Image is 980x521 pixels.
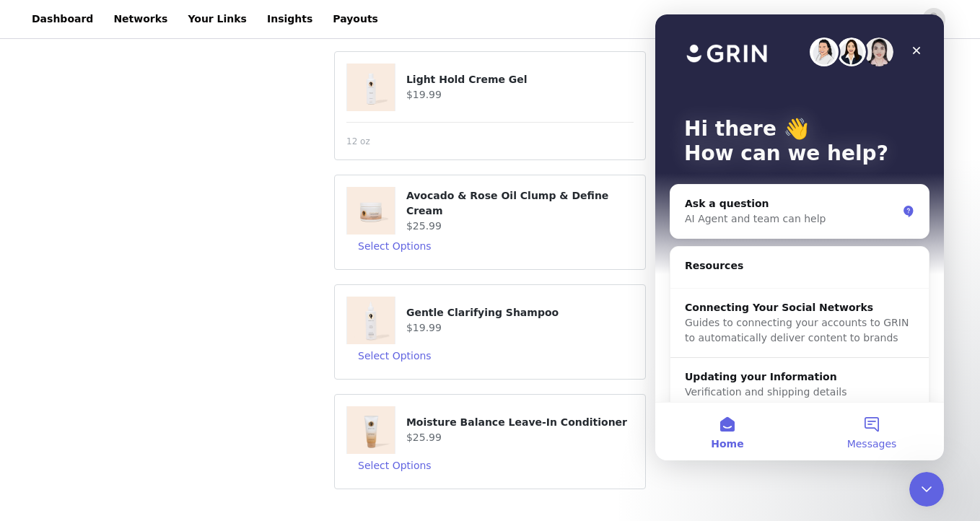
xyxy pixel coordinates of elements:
[347,187,395,235] img: Avocado & Rose Oil Clump & Define Cream
[346,235,443,258] button: Select Options
[909,472,944,507] iframe: Intercom live chat
[346,344,443,367] button: Select Options
[179,3,255,35] a: Your Links
[346,454,443,477] button: Select Options
[346,135,370,148] span: 12 oz
[347,64,395,111] img: Light Hold Creme Gel
[406,305,634,320] h4: Gentle Clarifying Shampoo
[406,72,634,87] h4: Light Hold Creme Gel
[324,3,387,35] a: Payouts
[406,320,634,336] h4: $19.99
[406,415,634,430] h4: Moisture Balance Leave-In Conditioner
[347,297,395,344] img: Gentle Clarifying Shampoo
[23,3,102,35] a: Dashboard
[258,3,321,35] a: Insights
[406,219,634,234] h4: $25.99
[927,8,940,31] div: avatar
[406,188,634,219] h4: Avocado & Rose Oil Clump & Define Cream
[406,87,634,102] h4: $19.99
[105,3,176,35] a: Networks
[406,430,634,445] h4: $25.99
[347,406,395,454] img: Moisture Balance Leave-In Conditioner
[655,14,944,460] iframe: Intercom live chat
